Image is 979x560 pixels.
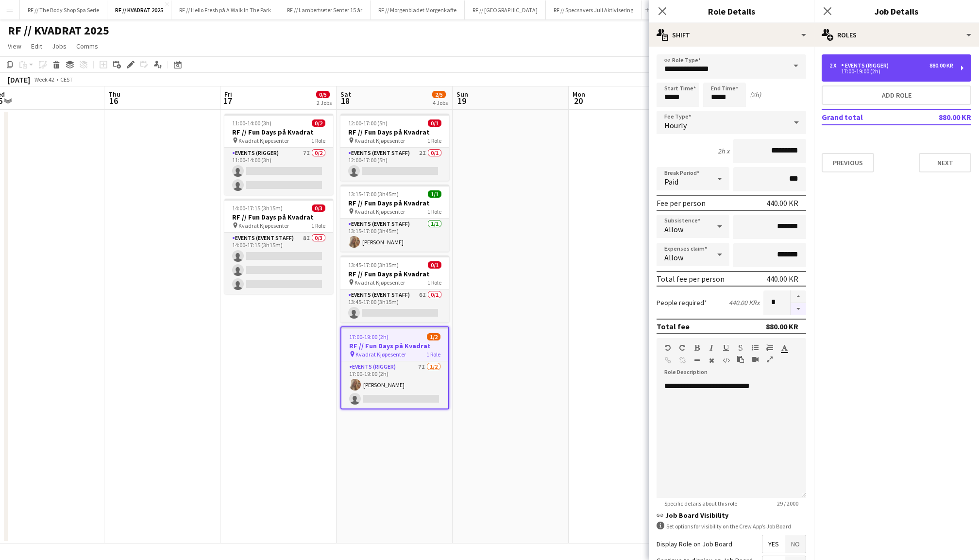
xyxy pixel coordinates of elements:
[822,109,910,125] td: Grand total
[657,540,732,548] label: Display Role on Job Board
[766,274,798,284] div: 440.00 KR
[340,148,449,181] app-card-role: Events (Event Staff)2I0/112:00-17:00 (5h)
[427,279,441,286] span: 1 Role
[791,290,806,303] button: Increase
[649,5,814,17] h3: Role Details
[571,95,585,106] span: 20
[829,69,953,74] div: 17:00-19:00 (2h)
[427,333,440,340] span: 1/2
[664,344,671,352] button: Undo
[223,95,232,106] span: 17
[8,23,109,38] h1: RF // KVADRAT 2025
[224,213,333,221] h3: RF // Fun Days på Kvadrat
[750,90,761,99] div: (2h)
[737,344,744,352] button: Strikethrough
[785,535,806,553] span: No
[224,148,333,195] app-card-role: Events (Rigger)7I0/211:00-14:00 (3h)
[664,253,683,262] span: Allow
[340,185,449,252] app-job-card: 13:15-17:00 (3h45m)1/1RF // Fun Days på Kvadrat Kvadrat Kjøpesenter1 RoleEvents (Event Staff)1/11...
[657,500,745,507] span: Specific details about this role
[456,90,468,99] span: Sun
[76,42,98,51] span: Comms
[316,91,330,98] span: 0/5
[224,114,333,195] app-job-card: 11:00-14:00 (3h)0/2RF // Fun Days på Kvadrat Kvadrat Kjøpesenter1 RoleEvents (Rigger)7I0/211:00-1...
[339,95,351,106] span: 18
[340,199,449,207] h3: RF // Fun Days på Kvadrat
[573,90,585,99] span: Mon
[108,90,120,99] span: Thu
[238,222,289,229] span: Kvadrat Kjøpesenter
[224,128,333,136] h3: RF // Fun Days på Kvadrat
[340,114,449,181] app-job-card: 12:00-17:00 (5h)0/1RF // Fun Days på Kvadrat Kvadrat Kjøpesenter1 RoleEvents (Event Staff)2I0/112...
[679,344,686,352] button: Redo
[426,351,440,358] span: 1 Role
[224,199,333,294] app-job-card: 14:00-17:15 (3h15m)0/3RF // Fun Days på Kvadrat Kvadrat Kjøpesenter1 RoleEvents (Event Staff)8I0/...
[354,137,405,144] span: Kvadrat Kjøpesenter
[354,208,405,215] span: Kvadrat Kjøpesenter
[428,119,441,127] span: 0/1
[546,0,641,19] button: RF // Specsavers Juli Aktivisering
[708,344,715,352] button: Italic
[910,109,971,125] td: 880.00 KR
[349,333,388,340] span: 17:00-19:00 (2h)
[72,40,102,52] a: Comms
[340,270,449,278] h3: RF // Fun Days på Kvadrat
[340,255,449,322] div: 13:45-17:00 (3h15m)0/1RF // Fun Days på Kvadrat Kvadrat Kjøpesenter1 RoleEvents (Event Staff)6I0/...
[224,90,232,99] span: Fri
[929,62,953,69] div: 880.00 KR
[752,356,759,363] button: Insert video
[8,42,21,51] span: View
[8,75,30,85] div: [DATE]
[693,356,700,364] button: Horizontal Line
[657,322,690,331] div: Total fee
[657,198,706,208] div: Fee per person
[657,298,707,307] label: People required
[341,341,448,350] h3: RF // Fun Days på Kvadrat
[708,356,715,364] button: Clear Formatting
[107,0,171,19] button: RF // KVADRAT 2025
[766,344,773,352] button: Ordered List
[791,303,806,315] button: Decrease
[829,62,841,69] div: 2 x
[814,23,979,47] div: Roles
[238,137,289,144] span: Kvadrat Kjøpesenter
[107,95,120,106] span: 16
[348,190,399,198] span: 13:15-17:00 (3h45m)
[814,5,979,17] h3: Job Details
[348,119,388,127] span: 12:00-17:00 (5h)
[224,233,333,294] app-card-role: Events (Event Staff)8I0/314:00-17:15 (3h15m)
[340,90,351,99] span: Sat
[340,219,449,252] app-card-role: Events (Event Staff)1/113:15-17:00 (3h45m)[PERSON_NAME]
[4,40,25,52] a: View
[20,0,107,19] button: RF // The Body Shop Spa Serie
[762,535,785,553] span: Yes
[729,298,760,307] div: 440.00 KR x
[718,147,729,155] div: 2h x
[657,522,806,531] div: Set options for visibility on the Crew App’s Job Board
[340,326,449,409] app-job-card: 17:00-19:00 (2h)1/2RF // Fun Days på Kvadrat Kvadrat Kjøpesenter1 RoleEvents (Rigger)7I1/217:00-1...
[31,42,42,51] span: Edit
[766,198,798,208] div: 440.00 KR
[340,289,449,322] app-card-role: Events (Event Staff)6I0/113:45-17:00 (3h15m)
[52,42,67,51] span: Jobs
[737,356,744,363] button: Paste as plain text
[340,128,449,136] h3: RF // Fun Days på Kvadrat
[32,76,56,83] span: Week 42
[432,91,446,98] span: 2/5
[371,0,465,19] button: RF // Morgenbladet Morgenkaffe
[693,344,700,352] button: Bold
[465,0,546,19] button: RF // [GEOGRAPHIC_DATA]
[171,0,279,19] button: RF // Hello Fresh på A Walk In The Park
[433,99,448,106] div: 4 Jobs
[723,344,729,352] button: Underline
[311,222,325,229] span: 1 Role
[232,119,271,127] span: 11:00-14:00 (3h)
[312,204,325,212] span: 0/3
[769,500,806,507] span: 29 / 2000
[312,119,325,127] span: 0/2
[428,261,441,269] span: 0/1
